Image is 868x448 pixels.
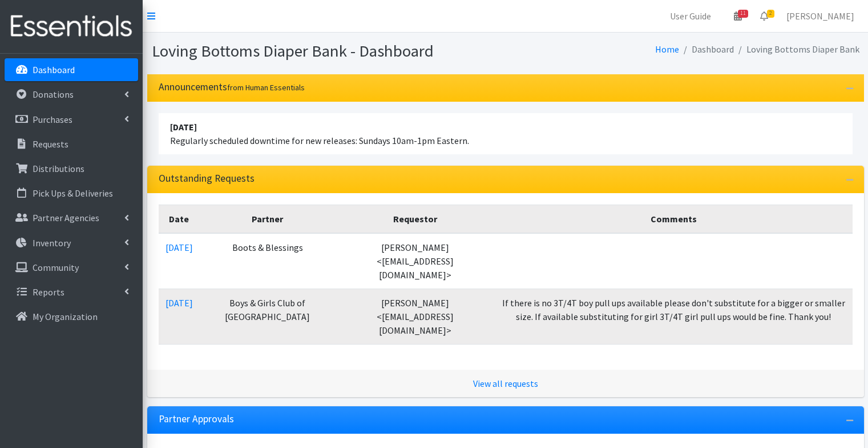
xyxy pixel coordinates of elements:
[33,311,98,322] p: My Organization
[33,237,71,249] p: Inventory
[33,286,64,298] p: Reports
[738,10,748,18] span: 11
[473,378,538,389] a: View all requests
[767,10,774,18] span: 2
[5,305,138,328] a: My Organization
[661,5,720,27] a: User Guide
[5,133,138,155] a: Requests
[495,289,852,344] td: If there is no 3T/4T boy pull ups available please don't substitute for a bigger or smaller size....
[165,242,193,253] a: [DATE]
[33,212,99,223] p: Partner Agencies
[159,173,255,185] h3: Outstanding Requests
[159,81,305,93] h3: Announcements
[170,121,197,133] strong: [DATE]
[5,256,138,279] a: Community
[5,182,138,205] a: Pick Ups & Deliveries
[33,163,84,174] p: Distributions
[165,297,193,309] a: [DATE]
[5,7,138,46] img: HumanEssentials
[5,206,138,229] a: Partner Agencies
[33,114,72,125] p: Purchases
[227,82,305,93] small: from Human Essentials
[159,413,234,425] h3: Partner Approvals
[159,113,853,154] li: Regularly scheduled downtime for new releases: Sundays 10am-1pm Eastern.
[5,108,138,131] a: Purchases
[777,5,863,27] a: [PERSON_NAME]
[33,64,75,75] p: Dashboard
[33,89,74,100] p: Donations
[200,205,336,233] th: Partner
[655,43,679,55] a: Home
[336,233,495,289] td: [PERSON_NAME] <[EMAIL_ADDRESS][DOMAIN_NAME]>
[33,138,68,150] p: Requests
[5,83,138,106] a: Donations
[33,262,79,273] p: Community
[5,157,138,180] a: Distributions
[734,41,859,58] li: Loving Bottoms Diaper Bank
[725,5,751,27] a: 11
[336,205,495,233] th: Requestor
[679,41,734,58] li: Dashboard
[159,205,200,233] th: Date
[200,289,336,344] td: Boys & Girls Club of [GEOGRAPHIC_DATA]
[5,58,138,81] a: Dashboard
[495,205,852,233] th: Comments
[33,187,113,199] p: Pick Ups & Deliveries
[200,233,336,289] td: Boots & Blessings
[336,289,495,344] td: [PERSON_NAME] <[EMAIL_ADDRESS][DOMAIN_NAME]>
[5,231,138,254] a: Inventory
[5,281,138,303] a: Reports
[152,41,502,61] h1: Loving Bottoms Diaper Bank - Dashboard
[751,5,777,27] a: 2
